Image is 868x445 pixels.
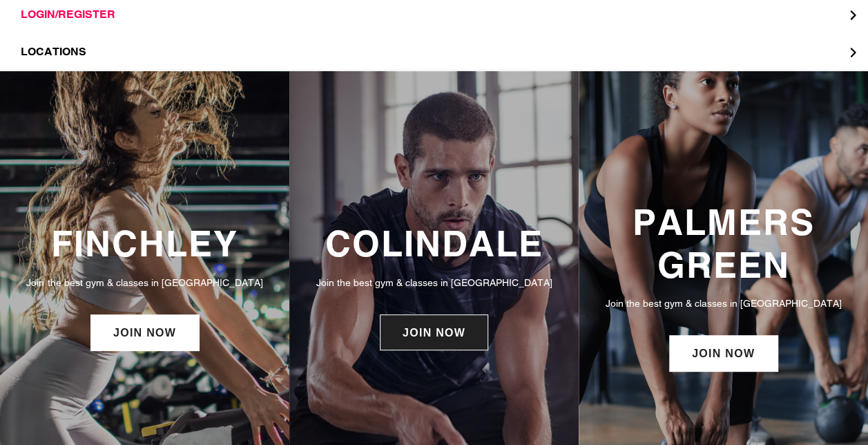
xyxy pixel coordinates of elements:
[303,275,565,290] p: Join the best gym & classes in [GEOGRAPHIC_DATA]
[14,223,276,265] h3: FINCHLEY
[21,8,115,21] span: LOGIN/REGISTER
[303,223,565,265] h3: COLINDALE
[14,275,276,290] p: Join the best gym & classes in [GEOGRAPHIC_DATA]
[21,45,86,59] span: LOCATIONS
[380,314,488,350] a: JOIN NOW: Colindale Membership
[90,314,199,350] a: JOIN NOW: Finchley Membership
[592,201,854,286] h3: PALMERS GREEN
[669,335,778,371] a: JOIN NOW: Palmers Green Membership
[592,296,854,311] p: Join the best gym & classes in [GEOGRAPHIC_DATA]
